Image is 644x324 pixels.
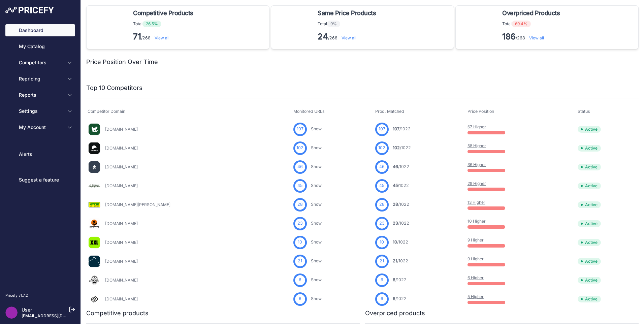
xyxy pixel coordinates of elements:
span: Competitors [19,59,63,66]
span: 10 [380,239,384,246]
span: 28 [393,202,398,207]
span: 46 [379,164,385,170]
span: Monitored URLs [293,109,325,114]
a: 9 Higher [468,256,484,261]
span: 6 [393,296,395,301]
span: 26.5% [142,21,161,27]
p: /268 [502,31,562,42]
a: View all [529,35,544,40]
a: 45/1022 [393,183,409,188]
span: 102 [296,145,303,151]
a: Show [311,145,322,150]
span: 23 [393,221,398,226]
span: 28 [379,201,385,208]
a: [DOMAIN_NAME][PERSON_NAME] [105,202,170,207]
span: Active [578,239,601,246]
a: Show [311,183,322,188]
span: Active [578,164,601,170]
span: 45 [297,183,302,189]
a: 5 Higher [468,294,484,299]
a: Show [311,202,322,207]
div: Pricefy v1.7.2 [5,293,28,298]
span: Active [578,258,601,265]
span: 23 [297,220,303,227]
span: 6 [393,277,395,282]
span: Settings [19,108,63,115]
span: 107 [297,126,303,132]
span: 23 [379,220,385,227]
span: 107 [379,126,385,132]
span: 46 [297,164,303,170]
a: [DOMAIN_NAME] [105,278,138,283]
a: 67 Higher [468,124,486,129]
a: Show [311,221,322,226]
span: Competitive Products [133,8,193,18]
span: Status [578,109,590,114]
a: 10/1022 [393,239,408,245]
span: Active [578,201,601,208]
a: Show [311,258,322,263]
a: Show [311,296,322,301]
span: Active [578,126,601,133]
span: 9% [327,21,340,27]
button: Settings [5,105,75,117]
a: 13 Higher [468,200,485,205]
span: 6 [381,277,383,283]
span: Active [578,296,601,302]
a: 6/1022 [393,296,407,301]
span: 45 [379,183,384,189]
span: Active [578,277,601,284]
a: 23/1022 [393,221,409,226]
a: View all [342,35,356,40]
a: Suggest a feature [5,174,75,186]
span: 21 [380,258,384,264]
button: Competitors [5,57,75,69]
span: Active [578,220,601,227]
a: [DOMAIN_NAME] [105,259,138,264]
span: 107 [393,126,399,131]
span: 102 [378,145,385,151]
span: Prod. Matched [375,109,404,114]
a: 46/1022 [393,164,409,169]
a: 28/1022 [393,202,409,207]
button: Repricing [5,73,75,85]
a: 58 Higher [468,143,486,148]
span: Competitor Domain [88,109,125,114]
h2: Top 10 Competitors [86,83,142,93]
a: 102/1022 [393,145,411,150]
a: 10 Higher [468,219,486,224]
a: [DOMAIN_NAME] [105,164,138,169]
a: [DOMAIN_NAME] [105,183,138,188]
a: 9 Higher [468,237,484,242]
span: My Account [19,124,63,131]
img: Pricefy Logo [5,7,54,13]
strong: 71 [133,32,141,41]
a: [DOMAIN_NAME] [105,296,138,301]
span: 10 [393,239,397,245]
p: Total [133,21,196,27]
a: 29 Higher [468,181,486,186]
a: Show [311,277,322,282]
a: User [22,307,32,313]
h2: Price Position Over Time [86,57,158,67]
span: Reports [19,92,63,98]
a: Alerts [5,148,75,160]
strong: 186 [502,32,516,41]
a: 107/1022 [393,126,411,131]
span: 21 [298,258,302,264]
span: 102 [393,145,400,150]
span: 6 [299,296,301,302]
span: 10 [298,239,302,246]
span: 45 [393,183,398,188]
a: 21/1022 [393,258,408,263]
span: Same Price Products [318,8,376,18]
span: Active [578,145,601,152]
span: 28 [297,201,303,208]
span: Repricing [19,75,63,82]
p: Total [502,21,562,27]
span: 6 [299,277,301,283]
span: 46 [393,164,398,169]
a: My Catalog [5,40,75,53]
span: 69.4% [512,21,531,27]
a: [DOMAIN_NAME] [105,221,138,226]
